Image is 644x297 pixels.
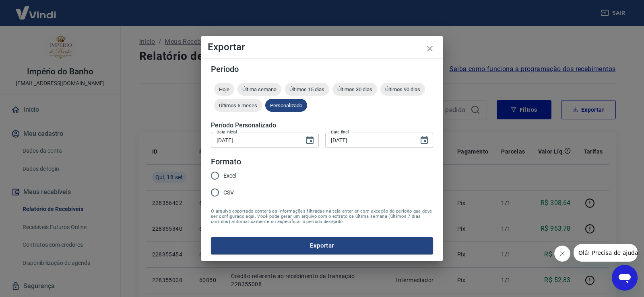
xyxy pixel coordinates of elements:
[380,86,425,92] span: Últimos 90 dias
[217,129,237,135] label: Data inicial
[285,83,329,96] div: Últimos 15 dias
[325,133,413,147] input: DD/MM/YYYY
[211,156,241,168] legend: Formato
[332,83,377,96] div: Últimos 30 dias
[416,132,432,148] button: Choose date, selected date is 18 de set de 2025
[612,265,638,291] iframe: Botão para abrir a janela de mensagens
[208,42,436,52] h4: Exportar
[211,133,299,147] input: DD/MM/YYYY
[223,172,236,180] span: Excel
[211,209,433,224] span: O arquivo exportado conterá as informações filtradas na tela anterior com exceção do período que ...
[380,83,425,96] div: Últimos 90 dias
[265,99,307,112] div: Personalizado
[302,132,318,148] button: Choose date, selected date is 18 de set de 2025
[211,237,433,254] button: Exportar
[5,6,68,12] span: Olá! Precisa de ajuda?
[237,83,281,96] div: Última semana
[554,246,570,262] iframe: Fechar mensagem
[214,86,234,92] span: Hoje
[214,99,262,112] div: Últimos 6 meses
[332,86,377,92] span: Últimos 30 dias
[211,121,433,129] h5: Período Personalizado
[285,86,329,92] span: Últimos 15 dias
[223,188,234,197] span: CSV
[420,39,440,58] button: close
[214,102,262,109] span: Últimos 6 meses
[265,102,307,109] span: Personalizado
[211,65,433,73] h5: Período
[574,244,638,262] iframe: Mensagem da empresa
[331,129,349,135] label: Data final
[214,83,234,96] div: Hoje
[237,86,281,92] span: Última semana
